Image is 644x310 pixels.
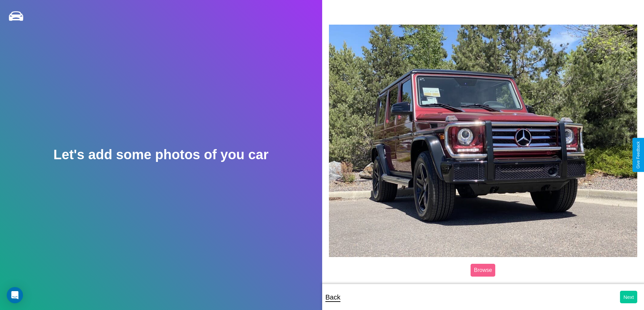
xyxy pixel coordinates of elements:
[471,264,495,277] label: Browse
[7,287,23,303] div: Open Intercom Messenger
[620,291,637,303] button: Next
[636,141,641,169] div: Give Feedback
[326,291,340,303] p: Back
[329,25,638,257] img: posted
[53,147,268,162] h2: Let's add some photos of you car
